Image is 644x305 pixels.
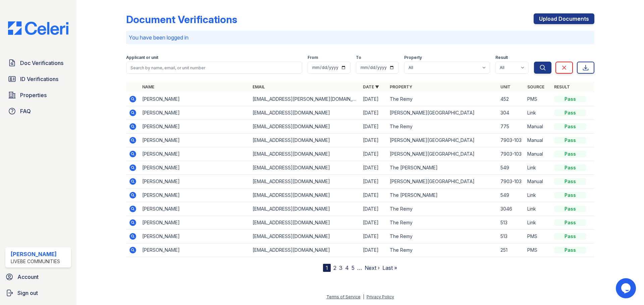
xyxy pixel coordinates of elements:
[20,91,47,99] span: Properties
[390,84,412,89] a: Property
[387,147,497,161] td: [PERSON_NAME][GEOGRAPHIC_DATA]
[17,289,38,297] span: Sign out
[357,264,362,272] span: …
[250,243,360,257] td: [EMAIL_ADDRESS][DOMAIN_NAME]
[360,134,387,147] td: [DATE]
[525,147,551,161] td: Manual
[498,175,525,188] td: 7903-103
[554,96,586,102] div: Pass
[534,13,594,24] a: Upload Documents
[140,106,250,120] td: [PERSON_NAME]
[250,147,360,161] td: [EMAIL_ADDRESS][DOMAIN_NAME]
[140,243,250,257] td: [PERSON_NAME]
[250,120,360,134] td: [EMAIL_ADDRESS][DOMAIN_NAME]
[387,230,497,243] td: The Remy
[20,59,63,67] span: Doc Verifications
[360,188,387,202] td: [DATE]
[387,188,497,202] td: The [PERSON_NAME]
[498,134,525,147] td: 7903-103
[5,88,71,102] a: Properties
[387,106,497,120] td: [PERSON_NAME][GEOGRAPHIC_DATA]
[250,134,360,147] td: [EMAIL_ADDRESS][DOMAIN_NAME]
[554,206,586,212] div: Pass
[525,92,551,106] td: PMS
[323,264,331,272] div: 1
[554,123,586,130] div: Pass
[126,13,237,25] div: Document Verifications
[250,106,360,120] td: [EMAIL_ADDRESS][DOMAIN_NAME]
[308,55,318,60] label: From
[525,120,551,134] td: Manual
[525,243,551,257] td: PMS
[140,92,250,106] td: [PERSON_NAME]
[498,161,525,175] td: 549
[498,188,525,202] td: 549
[554,192,586,199] div: Pass
[140,216,250,230] td: [PERSON_NAME]
[554,247,586,253] div: Pass
[129,33,592,42] p: You have been logged in
[356,55,361,60] label: To
[253,84,265,89] a: Email
[140,120,250,134] td: [PERSON_NAME]
[360,120,387,134] td: [DATE]
[5,72,71,86] a: ID Verifications
[333,264,336,271] a: 2
[554,84,570,89] a: Result
[360,92,387,106] td: [DATE]
[498,243,525,257] td: 251
[495,55,508,60] label: Result
[498,216,525,230] td: 513
[387,161,497,175] td: The [PERSON_NAME]
[387,134,497,147] td: [PERSON_NAME][GEOGRAPHIC_DATA]
[554,219,586,226] div: Pass
[498,106,525,120] td: 304
[363,84,379,89] a: Date ▼
[11,250,60,258] div: [PERSON_NAME]
[498,202,525,216] td: 3046
[140,134,250,147] td: [PERSON_NAME]
[554,137,586,144] div: Pass
[360,161,387,175] td: [DATE]
[554,233,586,240] div: Pass
[525,175,551,188] td: Manual
[140,188,250,202] td: [PERSON_NAME]
[498,230,525,243] td: 513
[616,278,637,298] iframe: chat widget
[3,286,74,300] a: Sign out
[365,264,380,271] a: Next ›
[554,164,586,171] div: Pass
[5,56,71,70] a: Doc Verifications
[360,230,387,243] td: [DATE]
[17,273,39,281] span: Account
[525,134,551,147] td: Manual
[360,216,387,230] td: [DATE]
[20,107,31,115] span: FAQ
[140,230,250,243] td: [PERSON_NAME]
[360,243,387,257] td: [DATE]
[525,106,551,120] td: Link
[525,216,551,230] td: Link
[126,55,158,60] label: Applicant or unit
[554,178,586,185] div: Pass
[525,188,551,202] td: Link
[250,161,360,175] td: [EMAIL_ADDRESS][DOMAIN_NAME]
[500,84,511,89] a: Unit
[250,188,360,202] td: [EMAIL_ADDRESS][DOMAIN_NAME]
[387,175,497,188] td: [PERSON_NAME][GEOGRAPHIC_DATA]
[527,84,544,89] a: Source
[554,151,586,157] div: Pass
[345,264,349,271] a: 4
[498,92,525,106] td: 452
[326,294,361,299] a: Terms of Service
[387,120,497,134] td: The Remy
[250,216,360,230] td: [EMAIL_ADDRESS][DOMAIN_NAME]
[352,264,355,271] a: 5
[387,202,497,216] td: The Remy
[404,55,422,60] label: Property
[554,109,586,116] div: Pass
[140,202,250,216] td: [PERSON_NAME]
[360,175,387,188] td: [DATE]
[142,84,154,89] a: Name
